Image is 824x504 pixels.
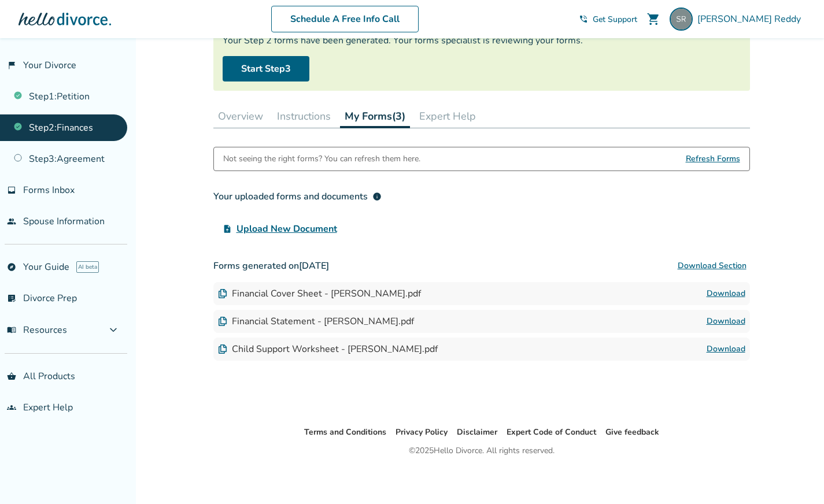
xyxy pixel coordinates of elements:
[7,262,16,272] span: explore
[272,105,335,128] button: Instructions
[766,449,824,504] iframe: Chat Widget
[396,427,448,438] a: Privacy Policy
[507,427,596,438] a: Expert Code of Conduct
[218,287,421,300] div: Financial Cover Sheet - [PERSON_NAME].pdf
[218,343,438,355] div: Child Support Worksheet - [PERSON_NAME].pdf
[579,14,637,25] a: phone_in_talkGet Support
[670,8,693,31] img: reddy.sharat@gmail.com
[605,425,659,439] li: Give feedback
[223,147,420,171] div: Not seeing the right forms? You can refresh them here.
[593,14,637,25] span: Get Support
[106,323,120,337] span: expand_more
[223,56,309,81] a: Start Step3
[340,105,410,128] button: My Forms(3)
[7,217,16,226] span: people
[7,186,16,195] span: inbox
[707,342,745,356] a: Download
[7,403,16,412] span: groups
[218,317,227,326] img: Document
[409,444,555,458] div: © 2025 Hello Divorce. All rights reserved.
[707,314,745,328] a: Download
[7,61,16,70] span: flag_2
[646,12,660,26] span: shopping_cart
[674,254,750,277] button: Download Section
[697,13,805,25] span: [PERSON_NAME] Reddy
[218,315,414,328] div: Financial Statement - [PERSON_NAME].pdf
[372,192,382,201] span: info
[271,6,419,32] a: Schedule A Free Info Call
[213,254,750,277] h3: Forms generated on [DATE]
[579,14,588,24] span: phone_in_talk
[7,294,16,303] span: list_alt_check
[218,344,227,354] img: Document
[304,427,386,438] a: Terms and Conditions
[7,325,16,335] span: menu_book
[218,289,227,298] img: Document
[213,105,268,128] button: Overview
[7,372,16,381] span: shopping_basket
[213,190,382,203] div: Your uploaded forms and documents
[707,287,745,301] a: Download
[237,222,337,236] span: Upload New Document
[415,105,481,128] button: Expert Help
[7,324,67,336] span: Resources
[76,261,99,273] span: AI beta
[223,224,232,234] span: upload_file
[457,425,497,439] li: Disclaimer
[23,184,75,197] span: Forms Inbox
[686,147,740,171] span: Refresh Forms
